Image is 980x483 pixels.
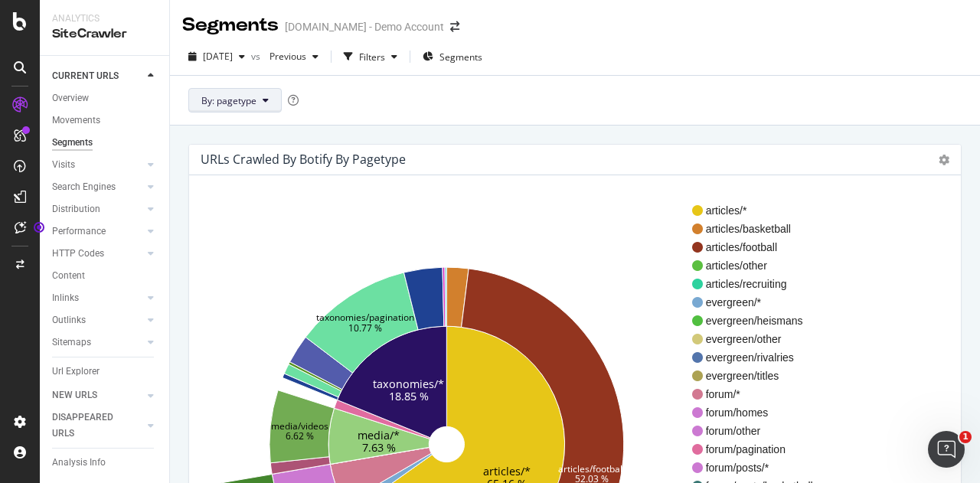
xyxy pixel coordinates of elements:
[52,157,143,173] a: Visits
[316,311,414,324] text: taxonomies/pagination
[706,313,813,328] span: evergreen/heismans
[52,364,158,380] a: Url Explorer
[52,201,100,217] div: Distribution
[52,387,143,403] a: NEW URLS
[271,419,328,432] text: media/videos
[706,258,813,273] span: articles/other
[483,464,531,478] text: articles/*
[188,88,282,113] button: By: pagetype
[706,368,813,383] span: evergreen/titles
[706,221,813,237] span: articles/basketball
[706,387,813,402] span: forum/*
[706,276,813,292] span: articles/recruiting
[359,51,385,64] div: Filters
[52,90,89,106] div: Overview
[182,44,251,69] button: [DATE]
[358,428,400,442] text: media/*
[338,44,403,69] button: Filters
[52,68,143,84] a: CURRENT URLS
[52,290,143,306] a: Inlinks
[52,387,97,403] div: NEW URLS
[52,179,116,195] div: Search Engines
[52,135,158,151] a: Segments
[52,113,100,129] div: Movements
[52,68,119,84] div: CURRENT URLS
[52,135,93,151] div: Segments
[52,246,104,262] div: HTTP Codes
[263,50,306,63] span: Previous
[348,321,382,334] text: 10.77 %
[52,410,143,442] a: DISAPPEARED URLS
[928,431,965,468] iframe: Intercom live chat
[32,220,46,234] div: Tooltip anchor
[52,455,158,471] a: Analysis Info
[52,335,91,351] div: Sitemaps
[706,460,813,475] span: forum/posts/*
[52,246,143,262] a: HTTP Codes
[263,44,325,69] button: Previous
[439,51,482,64] span: Segments
[52,268,158,284] a: Content
[52,268,85,284] div: Content
[706,331,813,347] span: evergreen/other
[251,50,263,63] span: vs
[52,410,129,442] div: DISAPPEARED URLS
[959,431,972,443] span: 1
[706,203,813,218] span: articles/*
[286,429,314,442] text: 6.62 %
[52,179,143,195] a: Search Engines
[203,50,233,63] span: 2025 Aug. 18th
[362,440,396,455] text: 7.63 %
[52,224,143,240] a: Performance
[182,12,279,38] div: Segments
[52,290,79,306] div: Inlinks
[52,312,86,328] div: Outlinks
[52,201,143,217] a: Distribution
[706,350,813,365] span: evergreen/rivalries
[52,455,106,471] div: Analysis Info
[706,442,813,457] span: forum/pagination
[52,335,143,351] a: Sitemaps
[52,12,157,25] div: Analytics
[939,155,949,165] i: Options
[706,240,813,255] span: articles/football
[706,295,813,310] span: evergreen/*
[450,21,459,32] div: arrow-right-arrow-left
[389,388,429,403] text: 18.85 %
[201,94,256,107] span: By: pagetype
[285,19,444,34] div: [DOMAIN_NAME] - Demo Account
[52,25,157,43] div: SiteCrawler
[52,224,106,240] div: Performance
[706,405,813,420] span: forum/homes
[52,364,100,380] div: Url Explorer
[201,149,406,170] h4: URLs Crawled By Botify By pagetype
[558,462,625,475] text: articles/football
[52,312,143,328] a: Outlinks
[52,113,158,129] a: Movements
[52,90,158,106] a: Overview
[416,44,488,69] button: Segments
[373,377,444,391] text: taxonomies/*
[706,423,813,439] span: forum/other
[52,157,75,173] div: Visits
